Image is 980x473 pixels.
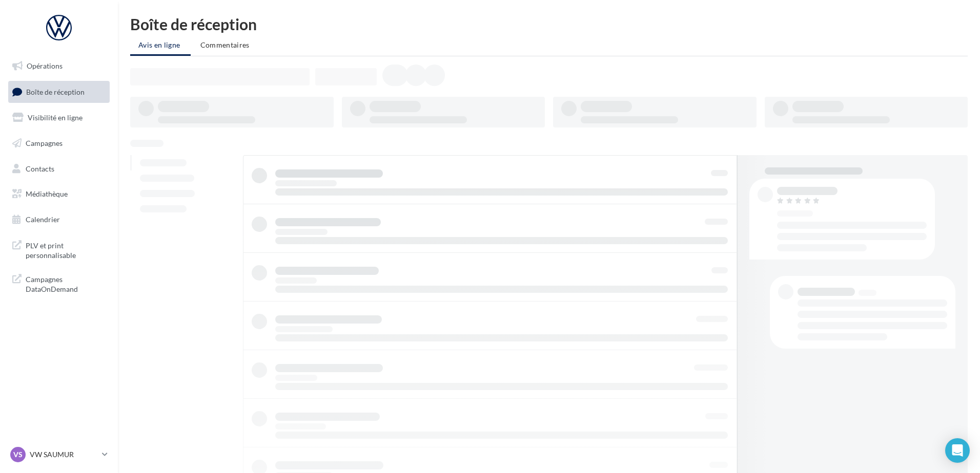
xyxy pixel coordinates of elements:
span: Opérations [27,61,63,70]
span: Contacts [26,164,54,173]
a: Visibilité en ligne [6,107,112,128]
a: VS VW SAUMUR [8,445,110,464]
a: Contacts [6,158,112,180]
span: Campagnes [26,139,63,147]
p: VW SAUMUR [30,449,98,460]
a: Calendrier [6,209,112,230]
a: PLV et print personnalisable [6,234,112,265]
span: Campagnes DataOnDemand [26,272,106,294]
span: Calendrier [26,215,60,224]
span: PLV et print personnalisable [26,239,106,261]
a: Médiathèque [6,183,112,205]
div: Boîte de réception [130,16,968,32]
a: Campagnes DataOnDemand [6,268,112,298]
span: Médiathèque [26,189,68,198]
a: Opérations [6,55,112,77]
span: Boîte de réception [26,87,85,96]
span: VS [13,449,23,460]
span: Visibilité en ligne [28,113,83,122]
div: Open Intercom Messenger [945,438,970,463]
a: Campagnes [6,133,112,154]
span: Commentaires [200,40,250,49]
a: Boîte de réception [6,81,112,103]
